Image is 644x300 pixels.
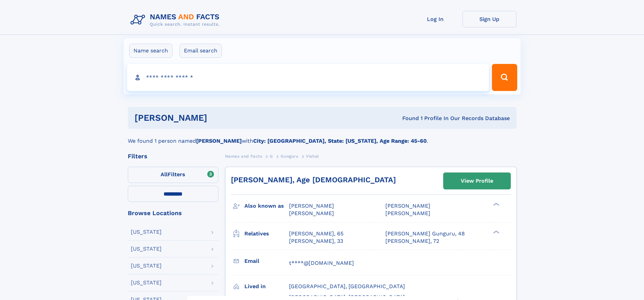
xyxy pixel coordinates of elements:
[131,280,162,285] div: [US_STATE]
[131,263,162,269] div: [US_STATE]
[253,138,427,144] b: City: [GEOGRAPHIC_DATA], State: [US_STATE], Age Range: 45-60
[444,173,510,189] a: View Profile
[180,44,222,58] label: Email search
[492,230,500,234] div: ❯
[196,138,242,144] b: [PERSON_NAME]
[244,200,289,212] h3: Also known as
[281,152,298,160] a: Gunguru
[161,171,168,178] span: All
[289,230,343,237] a: [PERSON_NAME], 65
[492,64,517,91] button: Search Button
[281,154,298,159] span: Gunguru
[127,64,489,91] input: search input
[128,129,517,145] div: We found 1 person named with .
[270,152,273,160] a: G
[131,246,162,252] div: [US_STATE]
[128,153,218,159] div: Filters
[385,237,439,245] a: [PERSON_NAME], 72
[289,237,343,245] a: [PERSON_NAME], 33
[244,281,289,292] h3: Lived in
[492,202,500,207] div: ❯
[225,152,262,160] a: Names and Facts
[128,167,218,183] label: Filters
[135,114,305,122] h1: [PERSON_NAME]
[289,203,334,209] span: [PERSON_NAME]
[305,115,510,122] div: Found 1 Profile In Our Records Database
[289,210,334,216] span: [PERSON_NAME]
[385,230,465,237] a: [PERSON_NAME] Gunguru, 48
[129,44,172,58] label: Name search
[385,203,430,209] span: [PERSON_NAME]
[131,229,162,235] div: [US_STATE]
[306,154,319,159] span: Vishal
[244,255,289,267] h3: Email
[408,11,462,27] a: Log In
[270,154,273,159] span: G
[244,228,289,239] h3: Relatives
[128,11,225,29] img: Logo Names and Facts
[128,210,218,216] div: Browse Locations
[462,11,517,27] a: Sign Up
[289,283,405,290] span: [GEOGRAPHIC_DATA], [GEOGRAPHIC_DATA]
[385,210,430,216] span: [PERSON_NAME]
[461,173,493,189] div: View Profile
[231,176,396,184] a: [PERSON_NAME], Age [DEMOGRAPHIC_DATA]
